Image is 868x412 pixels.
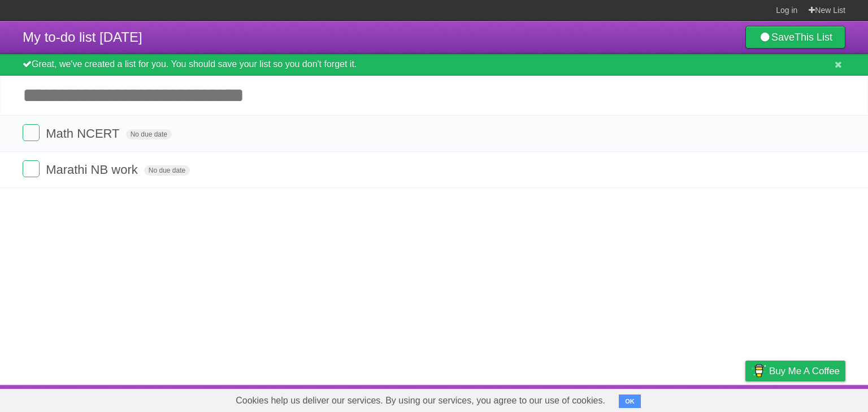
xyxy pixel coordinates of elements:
a: Privacy [731,388,760,409]
span: Buy me a coffee [769,361,840,381]
a: SaveThis List [745,26,845,49]
b: This List [795,32,832,43]
span: No due date [144,165,190,176]
button: OK [619,395,641,408]
span: No due date [126,129,172,139]
a: Developers [632,388,678,409]
span: Math NCERT [46,126,122,141]
img: Buy me a coffee [751,361,766,380]
a: About [595,388,619,409]
a: Buy me a coffee [745,361,845,382]
span: My to-do list [DATE] [23,29,142,45]
span: Cookies help us deliver our services. By using our services, you agree to our use of cookies. [224,389,617,412]
a: Suggest a feature [774,388,845,409]
span: Marathi NB work [46,163,141,177]
label: Done [23,124,40,141]
label: Done [23,160,40,177]
a: Terms [692,388,717,409]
